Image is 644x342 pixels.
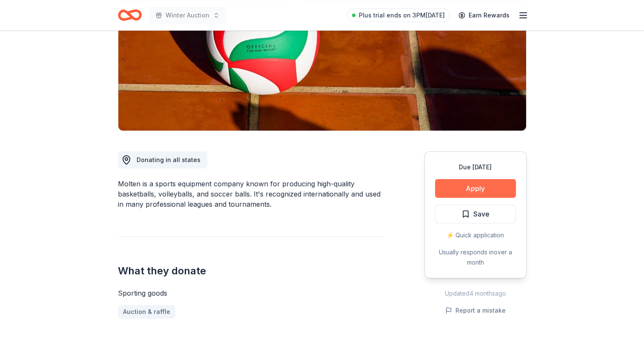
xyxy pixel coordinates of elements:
[445,305,506,316] button: Report a mistake
[453,8,515,23] a: Earn Rewards
[435,205,516,223] button: Save
[435,162,516,172] div: Due [DATE]
[118,264,384,278] h2: What they donate
[473,208,489,219] span: Save
[118,5,142,25] a: Home
[435,247,516,268] div: Usually responds in over a month
[359,10,445,20] span: Plus trial ends on 3PM[DATE]
[149,7,226,24] button: Winter Auction
[435,230,516,240] div: ⚡️ Quick application
[435,179,516,198] button: Apply
[118,305,175,319] a: Auction & raffle
[424,288,527,299] div: Updated 4 months ago
[118,288,384,298] div: Sporting goods
[347,9,450,22] a: Plus trial ends on 3PM[DATE]
[137,156,200,163] span: Donating in all states
[166,10,209,20] span: Winter Auction
[118,179,384,209] div: Molten is a sports equipment company known for producing high-quality basketballs, volleyballs, a...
